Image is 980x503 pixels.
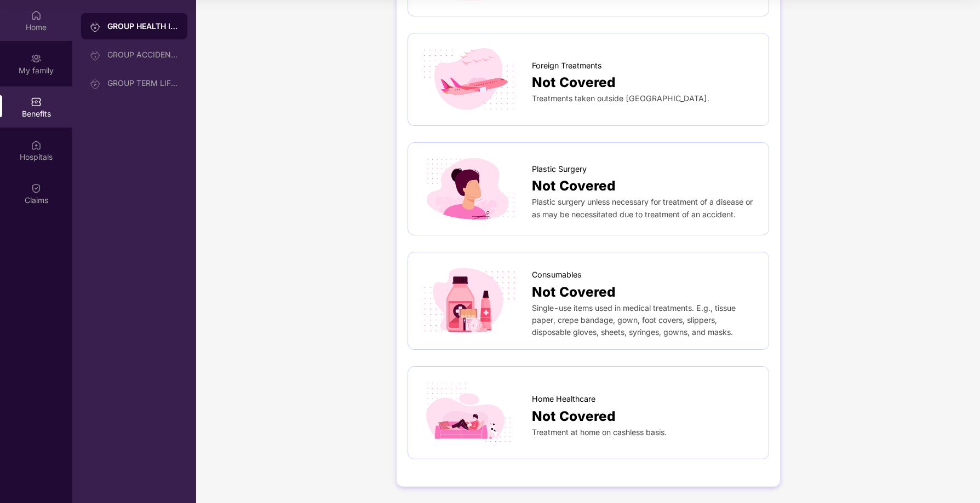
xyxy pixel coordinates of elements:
span: Plastic surgery unless necessary for treatment of a disease or as may be necessitated due to trea... [532,197,753,218]
img: svg+xml;base64,PHN2ZyB3aWR0aD0iMjAiIGhlaWdodD0iMjAiIHZpZXdCb3g9IjAgMCAyMCAyMCIgZmlsbD0ibm9uZSIgeG... [90,50,101,61]
span: Treatment at home on cashless basis. [532,427,667,437]
span: Not Covered [532,72,615,92]
img: icon [419,44,520,114]
div: GROUP HEALTH INSURANCE [107,21,179,32]
div: GROUP ACCIDENTAL INSURANCE [107,50,179,59]
img: svg+xml;base64,PHN2ZyB3aWR0aD0iMjAiIGhlaWdodD0iMjAiIHZpZXdCb3g9IjAgMCAyMCAyMCIgZmlsbD0ibm9uZSIgeG... [31,53,42,64]
img: icon [419,378,520,448]
img: icon [419,266,520,336]
img: svg+xml;base64,PHN2ZyBpZD0iSG9tZSIgeG1sbnM9Imh0dHA6Ly93d3cudzMub3JnLzIwMDAvc3ZnIiB3aWR0aD0iMjAiIG... [31,10,42,21]
span: Foreign Treatments [532,60,602,72]
span: Consumables [532,269,582,281]
div: GROUP TERM LIFE INSURANCE [107,79,179,88]
span: Not Covered [532,406,615,426]
img: svg+xml;base64,PHN2ZyBpZD0iQ2xhaW0iIHhtbG5zPSJodHRwOi8vd3d3LnczLm9yZy8yMDAwL3N2ZyIgd2lkdGg9IjIwIi... [31,183,42,194]
span: Home Healthcare [532,393,595,405]
img: svg+xml;base64,PHN2ZyBpZD0iQmVuZWZpdHMiIHhtbG5zPSJodHRwOi8vd3d3LnczLm9yZy8yMDAwL3N2ZyIgd2lkdGg9Ij... [31,96,42,107]
img: svg+xml;base64,PHN2ZyB3aWR0aD0iMjAiIGhlaWdodD0iMjAiIHZpZXdCb3g9IjAgMCAyMCAyMCIgZmlsbD0ibm9uZSIgeG... [90,78,101,89]
span: Treatments taken outside [GEOGRAPHIC_DATA]. [532,94,709,103]
span: Plastic Surgery [532,163,587,175]
img: svg+xml;base64,PHN2ZyBpZD0iSG9zcGl0YWxzIiB4bWxucz0iaHR0cDovL3d3dy53My5vcmcvMjAwMC9zdmciIHdpZHRoPS... [31,140,42,151]
span: Single-use items used in medical treatments. E.g., tissue paper, crepe bandage, gown, foot covers... [532,303,736,337]
span: Not Covered [532,175,615,196]
span: Not Covered [532,281,615,302]
img: svg+xml;base64,PHN2ZyB3aWR0aD0iMjAiIGhlaWdodD0iMjAiIHZpZXdCb3g9IjAgMCAyMCAyMCIgZmlsbD0ibm9uZSIgeG... [90,21,101,32]
img: icon [419,154,520,224]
